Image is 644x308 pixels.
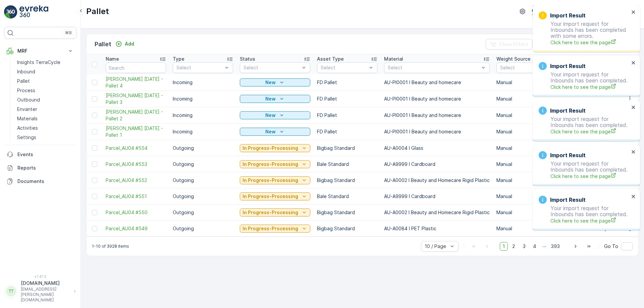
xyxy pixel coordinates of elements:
button: TT[DOMAIN_NAME][EMAIL_ADDRESS][PERSON_NAME][DOMAIN_NAME] [4,280,76,303]
div: Toggle Row Selected [92,145,97,151]
p: Documents [17,178,74,185]
div: Toggle Row Selected [92,80,97,85]
td: Outgoing [169,140,236,156]
a: Click here to see the page [550,173,629,180]
td: AU-PI0001 I Beauty and homecare [381,107,493,124]
a: Pallet [14,76,76,86]
div: Toggle Row Selected [92,129,97,134]
p: New [265,79,276,86]
p: Activities [17,125,38,131]
p: In Progress-Processing [243,209,298,216]
p: Select [500,64,546,71]
td: AU-A0004 I Glass [381,140,493,156]
p: Select [321,64,367,71]
span: [PERSON_NAME] [DATE] - Pallet 4 [106,76,166,89]
h3: Import Result [550,62,586,70]
p: Your import request for Inbounds has been completed. [539,205,629,224]
span: Parcel_AU04 #550 [106,209,166,216]
td: FD Pallet [314,74,381,91]
p: Pallet [17,78,30,84]
p: [EMAIL_ADDRESS][PERSON_NAME][DOMAIN_NAME] [21,287,70,303]
td: AU-A9999 I Cardboard [381,156,493,172]
a: Inbound [14,67,76,76]
button: Terracycle-AU04 - Sendable(+10:00) [532,5,639,17]
button: close [631,60,636,66]
td: FD Pallet [314,107,381,124]
td: FD Pallet [314,91,381,107]
span: 2 [509,242,518,251]
td: Manual [493,221,560,237]
button: In Progress-Processing [240,192,310,200]
p: MRF [17,48,63,54]
p: Add [125,41,134,47]
a: Envanter [14,105,76,114]
td: AU-A0084 I PET Plastic [381,221,493,237]
button: New [240,111,310,119]
p: Type [173,56,184,62]
p: In Progress-Processing [243,193,298,200]
span: Go To [604,243,618,250]
a: Click here to see the page [550,128,629,135]
p: ⌘B [65,30,72,36]
p: In Progress-Processing [243,177,298,184]
a: FD Mecca 13.8.25 - Pallet 4 [106,76,166,89]
p: New [265,112,276,119]
p: Pallet [86,6,109,17]
p: Materials [17,115,38,122]
td: Outgoing [169,172,236,188]
span: [PERSON_NAME] [DATE] - Pallet 3 [106,92,166,106]
span: Parcel_AU04 #552 [106,177,166,184]
a: Parcel_AU04 #549 [106,225,166,232]
div: Toggle Row Selected [92,162,97,167]
td: Outgoing [169,156,236,172]
p: Name [106,56,119,62]
td: AU-A0002 I Beauty and Homecare Rigid Plastic [381,204,493,221]
button: New [240,95,310,103]
a: Process [14,86,76,95]
p: Settings [17,134,36,141]
a: Parcel_AU04 #554 [106,145,166,151]
span: Click here to see the page [550,39,629,46]
td: Incoming [169,91,236,107]
td: Manual [493,204,560,221]
a: Reports [4,161,76,175]
td: Bale Standard [314,188,381,204]
span: [PERSON_NAME] [DATE] - Pallet 2 [106,109,166,122]
td: AU-PI0001 I Beauty and homecare [381,91,493,107]
div: Toggle Row Selected [92,194,97,199]
p: Select [388,64,479,71]
p: Events [17,151,74,158]
div: Toggle Row Selected [92,96,97,102]
a: Parcel_AU04 #551 [106,193,166,200]
a: Materials [14,114,76,123]
a: FD Mecca 13.8.25 - Pallet 2 [106,109,166,122]
p: Material [384,56,403,62]
button: New [240,128,310,136]
p: Asset Type [317,56,344,62]
img: terracycle_logo.png [532,8,543,15]
td: Outgoing [169,221,236,237]
td: Incoming [169,107,236,124]
p: In Progress-Processing [243,145,298,151]
td: Bigbag Standard [314,204,381,221]
td: AU-A0002 I Beauty and Homecare Rigid Plastic [381,172,493,188]
button: New [240,78,310,86]
div: Toggle Row Selected [92,210,97,215]
button: In Progress-Processing [240,225,310,233]
p: ... [542,242,546,251]
a: Click here to see the page [550,83,629,90]
td: AU-PI0001 I Beauty and homecare [381,124,493,140]
span: Click here to see the page [550,217,629,224]
p: Your import request for Inbounds has been completed with some errors. [539,21,629,46]
p: Select [176,64,223,71]
td: Bigbag Standard [314,172,381,188]
div: Toggle Row Selected [92,178,97,183]
a: Settings [14,133,76,142]
img: logo [4,5,17,19]
input: Search [106,62,166,73]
